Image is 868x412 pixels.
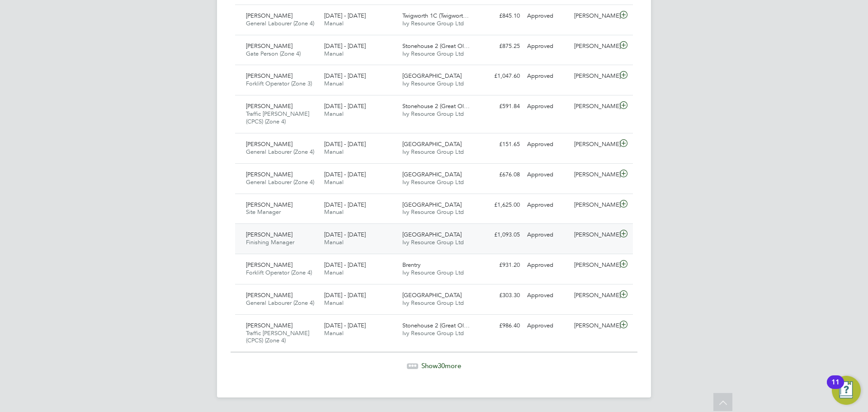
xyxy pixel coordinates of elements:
span: [PERSON_NAME] [246,72,292,80]
div: [PERSON_NAME] [571,69,618,84]
span: Twigworth 1C (Twigwort… [402,12,469,19]
button: Open Resource Center, 11 new notifications [832,376,861,405]
div: £845.10 [476,9,524,24]
div: Approved [524,137,571,152]
span: [DATE] - [DATE] [324,291,366,299]
span: Ivy Resource Group Ltd [402,148,464,156]
div: Approved [524,39,571,54]
span: General Labourer (Zone 4) [246,148,314,156]
span: [PERSON_NAME] [246,102,292,110]
span: [PERSON_NAME] [246,12,292,19]
span: Show more [421,361,461,370]
span: Ivy Resource Group Ltd [402,178,464,186]
span: Brentry [402,261,420,269]
span: Manual [324,299,344,307]
span: [PERSON_NAME] [246,322,292,329]
span: [PERSON_NAME] [246,231,292,238]
span: Ivy Resource Group Ltd [402,80,464,87]
span: Stonehouse 2 (Great Ol… [402,322,470,329]
span: General Labourer (Zone 4) [246,19,314,27]
span: [GEOGRAPHIC_DATA] [402,140,462,148]
span: Manual [324,50,344,57]
div: [PERSON_NAME] [571,39,618,54]
div: Approved [524,69,571,84]
div: Approved [524,288,571,303]
div: Approved [524,258,571,273]
span: [DATE] - [DATE] [324,201,366,208]
span: Ivy Resource Group Ltd [402,269,464,276]
span: [DATE] - [DATE] [324,12,366,19]
span: Manual [324,329,344,337]
span: [PERSON_NAME] [246,261,292,269]
span: [DATE] - [DATE] [324,261,366,269]
span: Ivy Resource Group Ltd [402,50,464,57]
span: Ivy Resource Group Ltd [402,110,464,118]
span: [PERSON_NAME] [246,170,292,178]
div: £931.20 [476,258,524,273]
div: [PERSON_NAME] [571,227,618,242]
span: Ivy Resource Group Ltd [402,238,464,246]
span: [PERSON_NAME] [246,291,292,299]
div: £875.25 [476,39,524,54]
div: [PERSON_NAME] [571,99,618,114]
span: Manual [324,80,344,87]
div: [PERSON_NAME] [571,258,618,273]
div: £1,093.05 [476,227,524,242]
div: £986.40 [476,318,524,333]
div: £303.30 [476,288,524,303]
span: [DATE] - [DATE] [324,140,366,148]
div: Approved [524,9,571,24]
span: [GEOGRAPHIC_DATA] [402,201,462,208]
span: [GEOGRAPHIC_DATA] [402,291,462,299]
span: Ivy Resource Group Ltd [402,19,464,27]
span: [PERSON_NAME] [246,140,292,148]
span: [DATE] - [DATE] [324,102,366,110]
span: 30 [438,361,445,370]
span: Finishing Manager [246,238,294,246]
span: [DATE] - [DATE] [324,42,366,50]
span: Ivy Resource Group Ltd [402,208,464,216]
span: [DATE] - [DATE] [324,170,366,178]
span: Manual [324,148,344,156]
span: Manual [324,269,344,276]
span: Traffic [PERSON_NAME] (CPCS) (Zone 4) [246,329,309,345]
span: [DATE] - [DATE] [324,231,366,238]
span: Manual [324,208,344,216]
div: £676.08 [476,167,524,182]
div: £1,625.00 [476,198,524,213]
span: Site Manager [246,208,281,216]
div: [PERSON_NAME] [571,198,618,213]
div: £151.65 [476,137,524,152]
div: [PERSON_NAME] [571,167,618,182]
div: Approved [524,198,571,213]
span: Ivy Resource Group Ltd [402,299,464,307]
span: Traffic [PERSON_NAME] (CPCS) (Zone 4) [246,110,309,125]
span: Stonehouse 2 (Great Ol… [402,102,470,110]
span: General Labourer (Zone 4) [246,178,314,186]
div: £1,047.60 [476,69,524,84]
span: Manual [324,238,344,246]
span: [PERSON_NAME] [246,42,292,50]
span: Gate Person (Zone 4) [246,50,301,57]
span: Manual [324,178,344,186]
div: Approved [524,99,571,114]
div: 11 [831,382,840,394]
span: Forklift Operator (Zone 4) [246,269,312,276]
span: [GEOGRAPHIC_DATA] [402,231,462,238]
div: Approved [524,318,571,333]
div: [PERSON_NAME] [571,9,618,24]
span: [GEOGRAPHIC_DATA] [402,170,462,178]
span: [PERSON_NAME] [246,201,292,208]
div: £591.84 [476,99,524,114]
span: [GEOGRAPHIC_DATA] [402,72,462,80]
span: Manual [324,110,344,118]
div: [PERSON_NAME] [571,288,618,303]
span: General Labourer (Zone 4) [246,299,314,307]
div: Approved [524,227,571,242]
span: Stonehouse 2 (Great Ol… [402,42,470,50]
div: Approved [524,167,571,182]
span: [DATE] - [DATE] [324,72,366,80]
div: [PERSON_NAME] [571,318,618,333]
div: [PERSON_NAME] [571,137,618,152]
span: [DATE] - [DATE] [324,322,366,329]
